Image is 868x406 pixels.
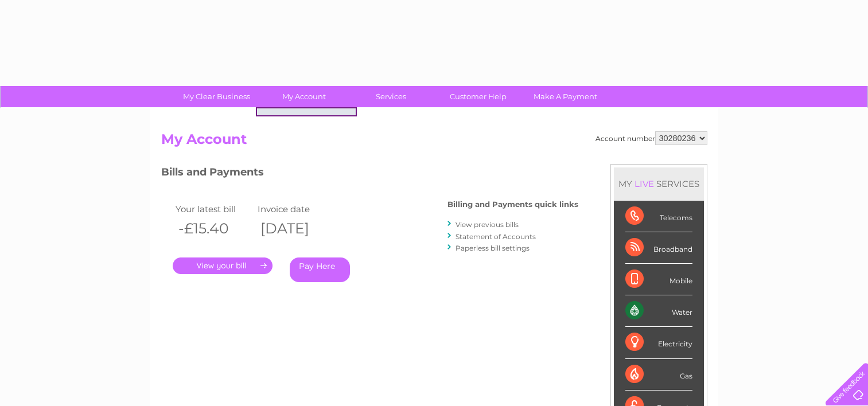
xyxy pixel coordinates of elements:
a: Make A Payment [518,86,613,107]
h4: Billing and Payments quick links [447,200,578,209]
a: Bills and Payments [261,108,356,131]
div: Mobile [625,264,692,295]
div: Account number [595,131,707,145]
div: Telecoms [625,201,692,232]
th: [DATE] [255,217,337,240]
a: Pay Here [290,257,350,282]
div: Broadband [625,232,692,264]
a: Services [344,86,438,107]
h2: My Account [161,131,707,153]
h3: Bills and Payments [161,164,578,184]
a: View previous bills [456,220,519,229]
a: . [173,257,273,274]
a: My Clear Business [169,86,264,107]
a: My Account [256,86,351,107]
div: MY SERVICES [614,167,704,200]
div: Electricity [625,327,692,358]
div: LIVE [632,178,656,189]
td: Invoice date [255,201,337,217]
div: Gas [625,359,692,391]
div: Water [625,295,692,327]
a: Paperless bill settings [456,244,530,252]
th: -£15.40 [173,217,255,240]
a: Customer Help [431,86,526,107]
td: Your latest bill [173,201,255,217]
a: Statement of Accounts [456,232,536,241]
